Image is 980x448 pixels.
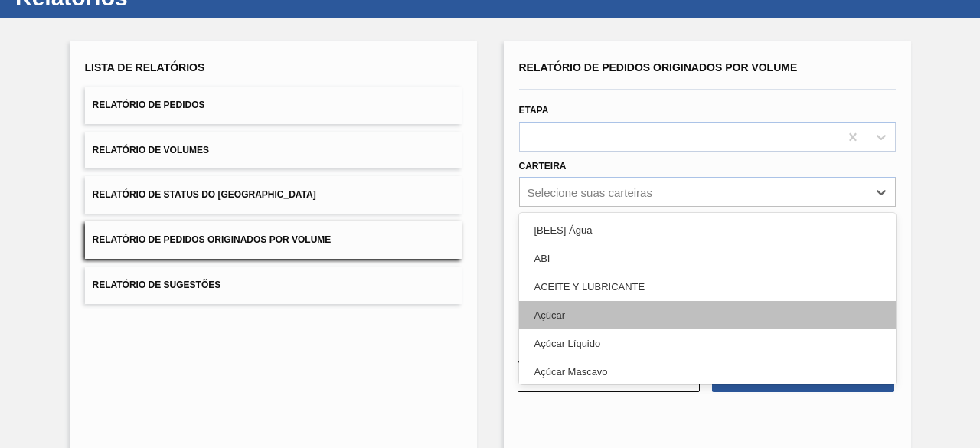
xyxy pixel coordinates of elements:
[518,361,700,392] button: Limpar
[528,186,652,199] div: Selecione suas carteiras
[85,132,462,169] button: Relatório de Volumes
[93,234,332,245] span: Relatório de Pedidos Originados por Volume
[519,244,896,273] div: ABI
[85,221,462,259] button: Relatório de Pedidos Originados por Volume
[519,358,896,386] div: Açúcar Mascavo
[85,176,462,214] button: Relatório de Status do [GEOGRAPHIC_DATA]
[519,61,798,74] span: Relatório de Pedidos Originados por Volume
[519,161,567,172] label: Carteira
[85,61,205,74] span: Lista de Relatórios
[519,329,896,358] div: Açúcar Líquido
[85,87,462,124] button: Relatório de Pedidos
[93,189,316,200] span: Relatório de Status do [GEOGRAPHIC_DATA]
[93,145,209,155] span: Relatório de Volumes
[519,273,896,301] div: ACEITE Y LUBRICANTE
[93,280,221,290] span: Relatório de Sugestões
[85,267,462,304] button: Relatório de Sugestões
[519,216,896,244] div: [BEES] Água
[93,100,205,110] span: Relatório de Pedidos
[519,301,896,329] div: Açúcar
[519,105,549,116] label: Etapa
